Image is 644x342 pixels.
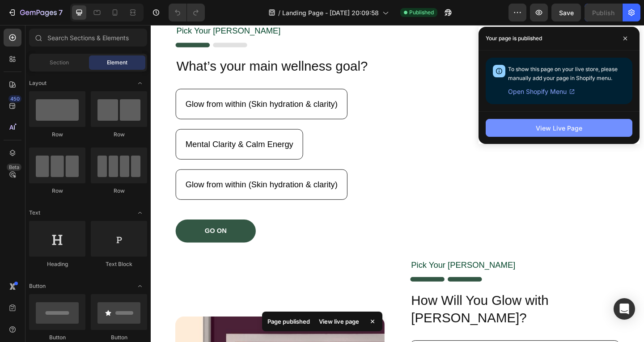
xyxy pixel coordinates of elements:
p: Pick Your [PERSON_NAME] [28,0,509,12]
button: 7 [4,4,67,21]
h2: How Will You Glow with [PERSON_NAME]? [282,290,510,329]
div: Publish [592,8,614,17]
div: Row [29,187,85,195]
span: Element [107,59,127,67]
div: Button [91,334,147,342]
div: Text Block [91,260,147,268]
span: Open Shopify Menu [508,86,567,97]
button: Publish [585,4,622,21]
p: Mental Clarity & Calm Energy [38,124,155,135]
button: <p>Glow from within (Skin hydration &amp; clarity)</p> [27,69,214,102]
div: Undo/Redo [169,4,205,21]
div: Button [29,334,85,342]
div: Row [29,131,85,139]
span: Save [559,9,574,17]
button: <p>Mental Clarity &amp; Calm Energy</p> [27,113,165,146]
p: 7 [59,7,63,18]
p: Glow from within (Skin hydration & clarity) [38,80,203,92]
span: Landing Page - [DATE] 20:09:58 [282,8,379,17]
p: Page published [267,317,310,326]
div: View live page [314,315,364,328]
span: Section [50,59,69,67]
div: Heading [29,260,85,268]
button: <p>GO ON</p> [27,211,114,236]
button: Save [551,4,581,21]
span: Published [409,8,434,17]
iframe: Design area [151,25,644,342]
div: 450 [8,95,21,102]
img: gempages_565246432185942802-27e64915-8f41-400c-82fa-3e82cd703e2f.png [27,19,105,24]
p: Your page is published [486,34,542,43]
span: To show this page on your live store, please manually add your page in Shopify menu. [508,66,618,81]
span: Button [29,282,46,290]
p: Glow from within (Skin hydration & clarity) [38,168,203,179]
span: / [278,8,280,17]
span: Layout [29,79,47,87]
span: Text [29,209,40,217]
span: Toggle open [133,279,147,293]
h2: What’s your main wellness goal? [27,35,510,55]
img: gempages_565246432185942802-b45ddc7d-9970-4a4c-94be-e9caa6471d24.png [282,274,360,279]
div: Row [91,131,147,139]
p: GO ON [59,220,82,229]
div: Row [91,187,147,195]
div: Beta [7,164,21,171]
div: View Live Page [536,123,582,133]
button: <p>Glow from within (Skin hydration &amp; clarity)</p> [27,157,214,190]
span: Toggle open [133,206,147,220]
div: Open Intercom Messenger [614,298,635,320]
button: View Live Page [486,119,632,137]
p: Pick Your [PERSON_NAME] [283,255,509,267]
input: Search Sections & Elements [29,29,147,46]
span: Toggle open [133,76,147,90]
